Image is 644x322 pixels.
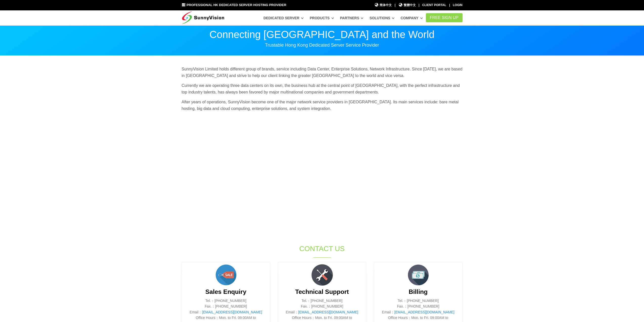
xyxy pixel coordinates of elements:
b: Sales Enquiry [205,288,246,295]
img: sales.png [213,262,239,288]
a: Partners [340,13,364,23]
a: 繁體中文 [398,3,416,8]
a: Company [401,13,423,23]
a: Products [310,13,334,23]
img: flat-repair-tools.png [309,262,335,288]
p: Currently we are operating three data centers on its own, the business hub at the central point o... [182,82,463,95]
a: 简体中文 [375,3,392,8]
a: FREE Sign Up [426,13,463,22]
b: Billing [409,288,428,295]
a: Login [453,3,463,7]
img: money.png [406,262,431,288]
a: [EMAIL_ADDRESS][DOMAIN_NAME] [298,310,358,314]
li: | [449,3,450,8]
li: | [419,3,419,8]
a: [EMAIL_ADDRESS][DOMAIN_NAME] [202,310,262,314]
a: [EMAIL_ADDRESS][DOMAIN_NAME] [394,310,454,314]
p: Trustable Hong Kong Dedicated Server Service Provider [182,42,463,48]
a: Client Portal [422,3,446,7]
b: Technical Support [295,288,349,295]
h1: Contact Us [238,244,406,254]
p: After years of operations, SunnyVision become one of the major network service providers in [GEOG... [182,99,463,112]
p: SunnyVision Limited holds different group of brands, service including Data Center, Enterprise So... [182,66,463,79]
span: Professional HK Dedicated Server Hosting Provider [186,3,286,7]
p: Connecting [GEOGRAPHIC_DATA] and the World [182,29,463,40]
li: | [394,3,395,8]
a: Solutions [369,13,394,23]
a: Dedicated Server [263,13,304,23]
